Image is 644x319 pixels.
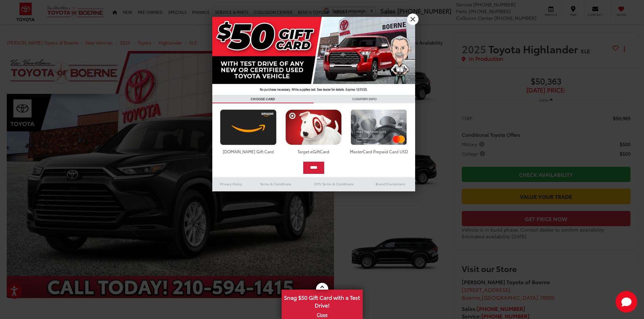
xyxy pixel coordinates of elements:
[282,290,362,311] span: Snag $50 Gift Card with a Test Drive!
[349,149,409,154] div: MasterCard Prepaid Card USD
[302,180,366,188] a: SMS Terms & Conditions
[349,109,409,145] img: mastercard.png
[366,180,415,188] a: Brand Disclaimers
[218,149,278,154] div: [DOMAIN_NAME] Gift Card
[314,95,415,103] h3: CONFIRM INFO
[218,109,278,145] img: amazoncard.png
[212,180,250,188] a: Privacy Policy
[250,180,302,188] a: Terms & Conditions
[284,149,343,154] div: Target eGiftCard
[212,17,415,95] img: 42635_top_851395.jpg
[284,109,343,145] img: targetcard.png
[212,95,314,103] h3: CHOOSE CARD
[616,291,637,313] button: Toggle Chat Window
[616,291,637,313] svg: Start Chat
